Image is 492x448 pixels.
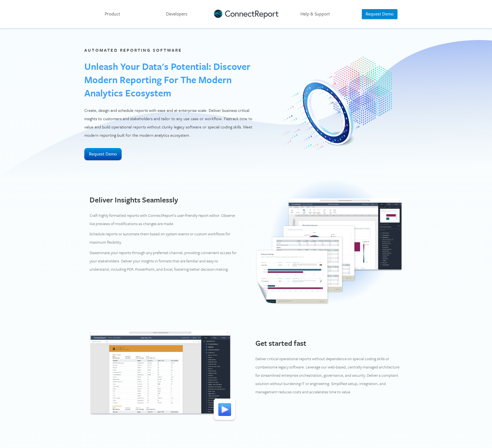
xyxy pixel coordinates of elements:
[90,249,237,273] p: Disseminate your reports through any preferred channel, providing convenient access for your stak...
[255,355,402,396] p: Deliver critical operational reports without dependence on special coding skills or cumbersome le...
[281,57,392,151] img: Centralized Reporting
[84,47,182,53] label: Automated Reporting Software
[255,338,402,348] h2: Get started fast
[84,106,256,139] p: Create, design and schedule reports with ease and at enterprise scale. Deliver business critical ...
[84,148,122,160] button: Request Demo
[90,230,237,246] p: Schedule reports or automate them based on system events or custom workflows for maximum flexibil...
[90,330,237,422] img: Get started fast
[84,60,256,99] h1: Unleash Your Data's Potential: Discover Modern Reporting for the Modern Analytics Ecosystem
[255,179,402,305] img: Deliver Insights Seamlessly
[90,211,237,228] p: Craft highly formatted reports with ConnectReport’s user-friendly report editor. Observe live pre...
[84,151,122,157] a: Request Demo
[362,9,397,19] button: Request Demo
[90,194,237,205] h2: Deliver Insights Seamlessly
